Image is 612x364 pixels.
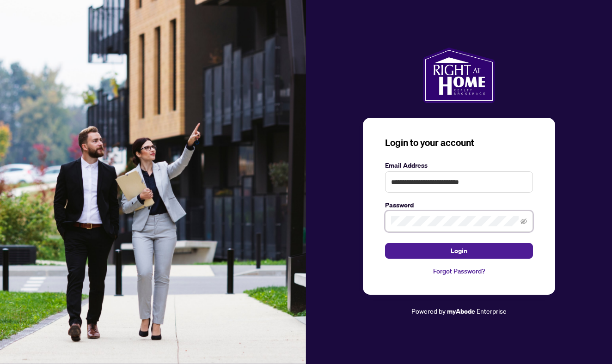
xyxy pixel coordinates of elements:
[385,200,533,210] label: Password
[451,243,467,258] span: Login
[411,307,446,315] span: Powered by
[385,160,533,170] label: Email Address
[385,243,533,259] button: Login
[477,307,507,315] span: Enterprise
[447,306,475,316] a: myAbode
[385,266,533,276] a: Forgot Password?
[385,136,533,149] h3: Login to your account
[423,48,495,103] img: ma-logo
[520,218,527,224] span: eye-invisible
